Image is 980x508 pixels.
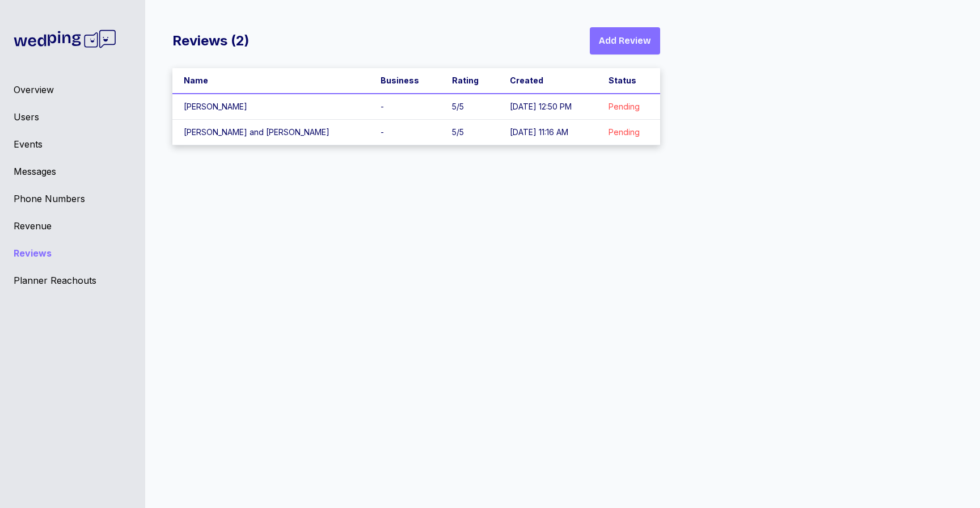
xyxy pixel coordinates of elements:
th: Rating [441,68,499,94]
a: Events [14,137,132,151]
td: - [369,94,441,120]
div: Reviews ( 2 ) [172,32,250,50]
th: Created [499,68,597,94]
td: [PERSON_NAME] and [PERSON_NAME] [172,120,369,145]
th: Status [597,68,660,94]
button: Add Review [590,27,660,54]
td: [DATE] 12:50 PM [499,94,597,120]
a: Reviews [14,246,132,260]
th: Name [172,68,369,94]
td: 5 /5 [441,94,499,120]
td: 5 /5 [441,120,499,145]
a: Messages [14,165,132,178]
a: Phone Numbers [14,192,132,205]
a: Users [14,110,132,124]
td: Pending [597,94,660,120]
a: Revenue [14,219,132,233]
a: Planner Reachouts [14,274,132,287]
a: Overview [14,83,132,96]
td: [PERSON_NAME] [172,94,369,120]
td: Pending [597,120,660,145]
td: [DATE] 11:16 AM [499,120,597,145]
th: Business [369,68,441,94]
td: - [369,120,441,145]
span: Add Review [599,34,651,48]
